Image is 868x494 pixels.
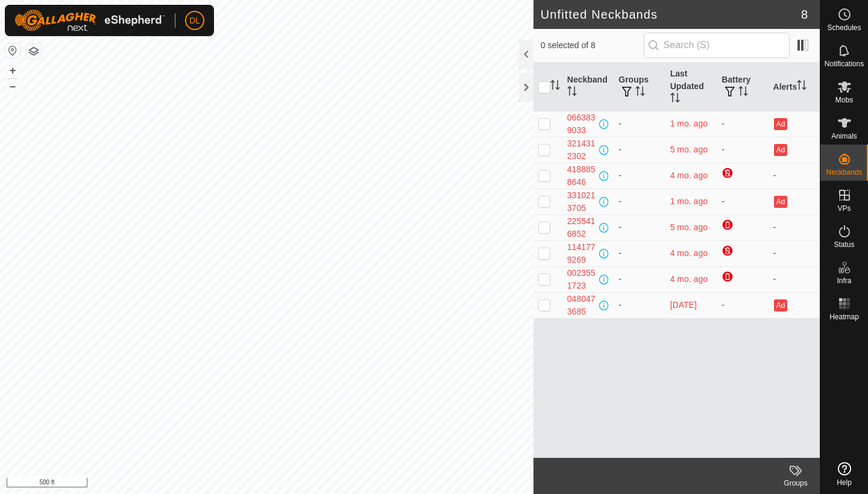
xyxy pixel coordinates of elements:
td: - [614,111,665,137]
span: 19 Mar 2025 at 12:06 pm [670,222,708,232]
button: Ad [774,118,787,130]
span: 8 [801,5,808,23]
td: - [769,240,820,266]
span: DL [189,14,200,27]
button: Ad [774,144,787,156]
span: VPs [837,205,851,212]
a: Contact Us [278,478,314,489]
span: 3 Jul 2025 at 7:26 am [670,196,708,206]
div: 0480473685 [567,293,597,318]
span: 24 Apr 2025 at 7:21 pm [670,170,708,180]
span: 21 Aug 2025 at 8:45 am [670,300,697,310]
span: 3 Jul 2025 at 7:25 am [670,119,708,128]
span: Neckbands [826,169,862,176]
button: Ad [774,196,787,208]
span: 19 Mar 2025 at 11:22 am [670,145,708,154]
span: Schedules [827,24,861,31]
div: Groups [772,478,820,489]
td: - [769,163,820,189]
td: - [717,292,768,318]
p-sorticon: Activate to sort [738,88,748,98]
img: Gallagher Logo [14,10,165,31]
div: 0663839033 [567,111,597,137]
div: 3310213705 [567,189,597,214]
td: - [769,214,820,240]
span: 20 Apr 2025 at 8:36 pm [670,248,708,258]
td: - [614,214,665,240]
div: 1141779269 [567,241,597,266]
div: 3214312302 [567,137,597,163]
p-sorticon: Activate to sort [797,82,807,92]
h2: Unfitted Neckbands [541,7,801,22]
button: Ad [774,299,787,311]
span: Help [837,479,852,486]
td: - [717,189,768,214]
span: Status [834,241,854,248]
th: Neckband [562,63,614,111]
span: Mobs [835,96,853,104]
th: Groups [614,63,665,111]
span: Animals [831,133,857,140]
span: 30 Mar 2025 at 4:36 pm [670,274,708,284]
button: + [5,63,20,78]
button: Reset Map [5,43,20,58]
span: Notifications [825,60,864,67]
p-sorticon: Activate to sort [550,82,560,92]
td: - [769,266,820,292]
a: Privacy Policy [219,478,264,489]
p-sorticon: Activate to sort [670,95,680,104]
span: Heatmap [829,313,859,320]
td: - [614,137,665,163]
td: - [614,266,665,292]
span: Infra [837,277,851,284]
div: 4188858646 [567,163,597,189]
th: Battery [717,63,768,111]
button: Map Layers [27,44,41,58]
td: - [614,292,665,318]
input: Search (S) [644,33,790,58]
button: – [5,79,20,93]
div: 0023551723 [567,267,597,292]
th: Last Updated [665,63,717,111]
p-sorticon: Activate to sort [635,88,645,98]
a: Help [820,457,868,491]
td: - [717,111,768,137]
div: 2255416852 [567,215,597,240]
p-sorticon: Activate to sort [567,88,577,98]
td: - [614,240,665,266]
span: 0 selected of 8 [541,39,644,52]
th: Alerts [769,63,820,111]
td: - [614,163,665,189]
td: - [614,189,665,214]
td: - [717,137,768,163]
